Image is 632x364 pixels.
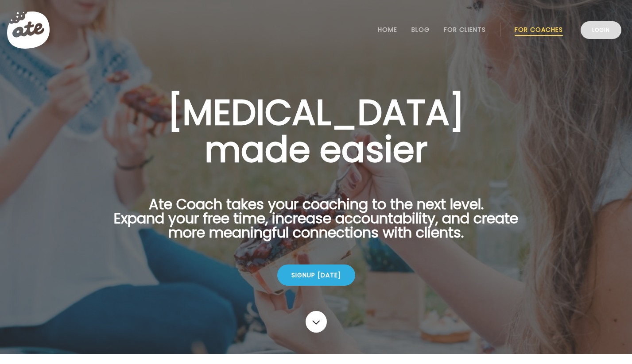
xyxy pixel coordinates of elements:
[444,26,486,33] a: For Clients
[100,197,532,250] p: Ate Coach takes your coaching to the next level. Expand your free time, increase accountability, ...
[277,264,355,286] div: Signup [DATE]
[515,26,563,33] a: For Coaches
[100,94,532,168] h1: [MEDICAL_DATA] made easier
[378,26,397,33] a: Home
[581,21,621,39] a: Login
[411,26,430,33] a: Blog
